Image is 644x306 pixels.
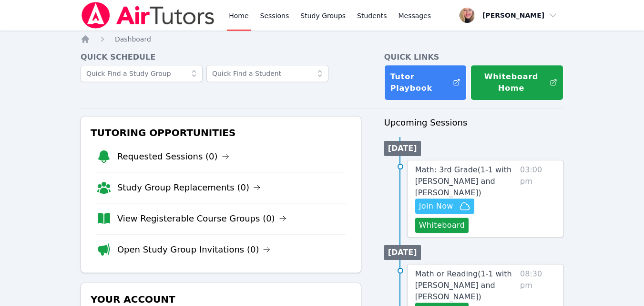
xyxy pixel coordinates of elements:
[81,52,361,63] h4: Quick Schedule
[415,218,469,233] button: Whiteboard
[384,65,467,100] a: Tutor Playbook
[117,150,229,163] a: Requested Sessions (0)
[384,141,421,156] li: [DATE]
[470,65,563,100] button: Whiteboard Home
[419,200,453,212] span: Join Now
[415,268,516,303] a: Math or Reading(1-1 with [PERSON_NAME] and [PERSON_NAME])
[415,165,511,197] span: Math: 3rd Grade ( 1-1 with [PERSON_NAME] and [PERSON_NAME] )
[415,199,474,214] button: Join Now
[206,65,328,82] input: Quick Find a Student
[81,34,563,44] nav: Breadcrumb
[415,164,516,199] a: Math: 3rd Grade(1-1 with [PERSON_NAME] and [PERSON_NAME])
[117,212,286,225] a: View Registerable Course Groups (0)
[415,269,512,301] span: Math or Reading ( 1-1 with [PERSON_NAME] and [PERSON_NAME] )
[384,116,564,129] h3: Upcoming Sessions
[89,124,353,141] h3: Tutoring Opportunities
[520,164,555,233] span: 03:00 pm
[115,34,151,44] a: Dashboard
[384,245,421,260] li: [DATE]
[117,181,261,194] a: Study Group Replacements (0)
[399,11,431,21] span: Messages
[81,65,203,82] input: Quick Find a Study Group
[81,2,215,29] img: Air Tutors
[115,35,151,43] span: Dashboard
[117,243,271,256] a: Open Study Group Invitations (0)
[384,52,564,63] h4: Quick Links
